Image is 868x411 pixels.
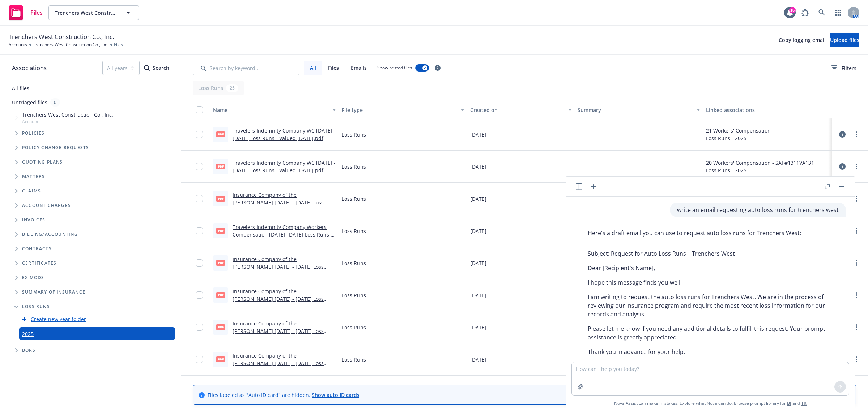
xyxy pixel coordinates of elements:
[22,348,35,352] span: BORs
[22,160,63,164] span: Quoting plans
[852,194,861,203] a: more
[216,260,225,265] span: pdf
[22,131,45,135] span: Policies
[798,5,812,20] a: Report a Bug
[312,391,359,398] a: Show auto ID cards
[588,278,839,287] p: I hope this message finds you well.
[196,259,203,267] input: Toggle Row Selected
[342,106,457,114] div: File type
[196,324,203,331] input: Toggle Row Selected
[22,247,52,251] span: Contracts
[830,33,859,47] button: Upload files
[342,195,366,203] span: Loss Runs
[342,356,366,363] span: Loss Runs
[342,227,366,235] span: Loss Runs
[703,101,832,118] button: Linked associations
[9,42,27,48] a: Accounts
[588,264,839,272] p: Dear [Recipient's Name],
[470,227,486,235] span: [DATE]
[196,195,203,202] input: Toggle Row Selected
[789,7,796,13] div: 16
[588,347,839,356] p: Thank you in advance for your help.
[588,249,839,258] p: Subject: Request for Auto Loss Runs – Trenchers West
[842,64,856,72] span: Filters
[328,64,339,72] span: Files
[213,106,328,114] div: Name
[22,174,45,179] span: Matters
[114,42,123,48] span: Files
[578,106,693,114] div: Summary
[216,292,225,298] span: pdf
[706,159,814,166] div: 20 Workers' Compensation - SAI #1311VA131
[216,324,225,330] span: pdf
[852,162,861,171] a: more
[22,218,46,222] span: Invoices
[706,134,771,142] div: Loss Runs - 2025
[351,64,367,72] span: Emails
[852,226,861,235] a: more
[779,33,826,47] button: Copy logging email
[830,36,859,43] span: Upload files
[233,127,336,142] a: Travelers Indemnity Company WC [DATE] - [DATE] Loss Runs - Valued [DATE].pdf
[814,5,829,20] a: Search
[706,106,829,114] div: Linked associations
[208,391,359,399] span: Files labeled as "Auto ID card" are hidden.
[216,131,225,137] span: pdf
[706,166,814,174] div: Loss Runs - 2025
[779,36,826,43] span: Copy logging email
[196,131,203,138] input: Toggle Row Selected
[233,352,324,374] a: Insurance Company of the [PERSON_NAME] [DATE] - [DATE] Loss Runs - Valued [DATE].pdf
[22,111,113,118] span: Trenchers West Construction Co., Inc.
[30,10,43,16] span: Files
[12,85,29,92] a: All files
[144,61,169,75] button: SearchSearch
[677,205,839,214] p: write an email requesting auto loss runs for trenchers west
[0,227,181,358] div: Folder Tree Example
[831,61,856,75] button: Filters
[55,9,117,17] span: Trenchers West Construction Co., Inc.
[12,63,47,73] span: Associations
[196,356,203,363] input: Toggle Row Selected
[22,203,71,208] span: Account charges
[310,64,316,72] span: All
[216,196,225,201] span: pdf
[852,130,861,139] a: more
[831,64,856,72] span: Filters
[210,101,339,118] button: Name
[9,32,114,42] span: Trenchers West Construction Co., Inc.
[801,400,807,406] a: TR
[852,323,861,332] a: more
[233,191,324,213] a: Insurance Company of the [PERSON_NAME] [DATE] - [DATE] Loss Runs - Valued [DATE].pdf
[614,396,807,411] span: Nova Assist can make mistakes. Explore what Nova can do: Browse prompt library for and
[470,291,486,299] span: [DATE]
[0,109,181,227] div: Tree Example
[339,101,468,118] button: File type
[852,259,861,267] a: more
[48,5,139,20] button: Trenchers West Construction Co., Inc.
[22,330,34,338] a: 2025
[575,101,703,118] button: Summary
[22,304,50,309] span: Loss Runs
[22,118,113,125] span: Account
[470,259,486,267] span: [DATE]
[233,224,332,246] a: Travelers Indemnity Company Workers Compensation [DATE]-[DATE] Loss Runs - Valued [DATE].pdf
[852,355,861,364] a: more
[22,276,44,280] span: Ex Mods
[588,229,839,237] p: Here's a draft email you can use to request auto loss runs for Trenchers West:
[22,232,78,237] span: Billing/Accounting
[33,42,108,48] a: Trenchers West Construction Co., Inc.
[216,356,225,362] span: pdf
[50,98,60,107] div: 0
[470,106,563,114] div: Created on
[6,3,46,23] a: Files
[852,291,861,299] a: more
[470,163,486,170] span: [DATE]
[467,101,574,118] button: Created on
[588,324,839,342] p: Please let me know if you need any additional details to fulfill this request. Your prompt assist...
[196,227,203,234] input: Toggle Row Selected
[216,228,225,233] span: pdf
[233,320,324,342] a: Insurance Company of the [PERSON_NAME] [DATE] - [DATE] Loss Runs - Valued [DATE] (1).pdf
[144,61,169,75] div: Search
[342,163,366,170] span: Loss Runs
[22,146,89,150] span: Policy change requests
